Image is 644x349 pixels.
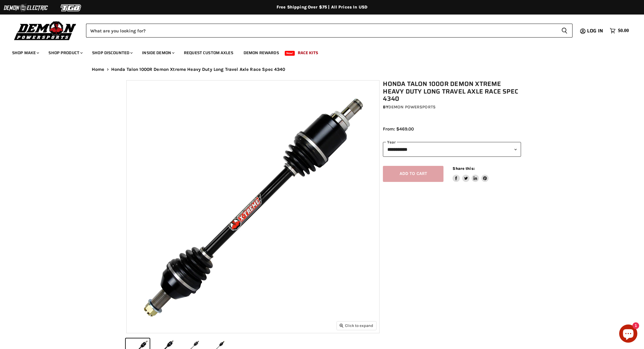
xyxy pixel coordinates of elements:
a: Log in [584,28,607,34]
a: Shop Discounted [88,47,136,59]
span: $0.00 [618,28,629,34]
a: Inside Demon [138,47,178,59]
a: Shop Make [8,47,43,59]
span: Click to expand [340,323,373,328]
a: Demon Powersports [388,104,436,110]
a: Demon Rewards [239,47,284,59]
nav: Breadcrumbs [80,67,564,72]
div: by [383,104,521,110]
img: Demon Electric Logo 2 [3,2,48,14]
a: Request Custom Axles [179,47,238,59]
a: Race Kits [293,47,323,59]
span: Log in [587,27,603,35]
img: Honda Talon 1000R Demon Xtreme Heavy Duty Long Travel Axle Race Spec 4340 [127,81,379,333]
a: Shop Product [44,47,86,59]
button: Search [556,24,573,38]
ul: Main menu [8,44,627,59]
button: Click to expand [337,321,376,330]
img: TGB Logo 2 [48,2,94,14]
span: Honda Talon 1000R Demon Xtreme Heavy Duty Long Travel Axle Race Spec 4340 [111,67,285,72]
img: Demon Powersports [12,20,78,41]
aside: Share this: [453,166,489,182]
h1: Honda Talon 1000R Demon Xtreme Heavy Duty Long Travel Axle Race Spec 4340 [383,80,521,103]
a: Home [92,67,105,72]
select: year [383,142,521,157]
input: Search [86,24,556,38]
span: Share this: [453,166,474,171]
span: From: $469.00 [383,126,414,132]
div: Free Shipping Over $75 | All Prices In USD [80,5,564,10]
span: New! [285,51,295,56]
inbox-online-store-chat: Shopify online store chat [617,324,639,344]
form: Product [86,24,573,38]
a: $0.00 [607,26,632,35]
